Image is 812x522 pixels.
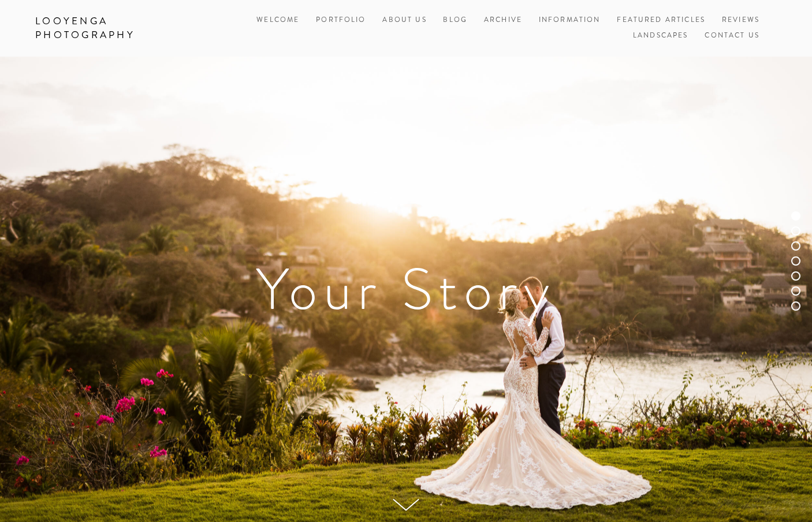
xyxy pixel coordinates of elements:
[722,13,759,28] a: Reviews
[617,13,705,28] a: Featured Articles
[256,13,299,28] a: Welcome
[539,15,601,25] a: Information
[705,28,759,44] a: Contact Us
[484,13,522,28] a: Archive
[382,13,426,28] a: About Us
[35,260,777,318] h1: Your Story
[316,15,366,25] a: Portfolio
[633,28,688,44] a: Landscapes
[443,13,467,28] a: Blog
[27,12,195,45] a: Looyenga Photography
